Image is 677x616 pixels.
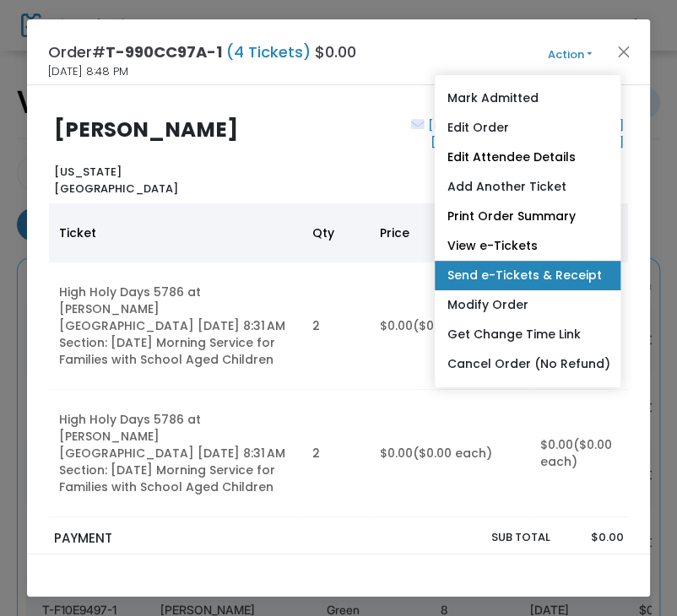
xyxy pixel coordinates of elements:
h4: Order# $0.00 [48,41,356,63]
a: Mark Admitted [435,84,620,113]
td: High Holy Days 5786 at [PERSON_NAME][GEOGRAPHIC_DATA] [DATE] 8:31 AM Section: [DATE] Morning Serv... [49,262,302,390]
th: Price [370,203,530,262]
span: (4 Tickets) [222,41,315,62]
a: Send e-Tickets & Receipt [435,261,620,290]
a: Cancel Order (No Refund) [435,349,620,379]
span: [DATE] 8:48 PM [48,63,128,80]
a: Get Change Time Link [435,320,620,349]
a: Print Order Summary [435,202,620,231]
b: [US_STATE] [GEOGRAPHIC_DATA] [54,164,178,197]
td: High Holy Days 5786 at [PERSON_NAME][GEOGRAPHIC_DATA] [DATE] 8:31 AM Section: [DATE] Morning Serv... [49,390,302,517]
p: $0.00 [566,529,623,546]
a: View e-Tickets [435,231,620,261]
span: ($0.00 each) [540,436,612,470]
td: $0.00 [370,262,530,390]
td: 2 [302,390,370,517]
b: [PERSON_NAME] [54,115,238,144]
button: Close [612,41,634,62]
a: Edit Attendee Details [435,143,620,172]
a: Edit Order [435,113,620,143]
th: Ticket [49,203,302,262]
td: 2 [302,262,370,390]
a: Add Another Ticket [435,172,620,202]
div: Data table [49,203,628,517]
button: Action [519,46,620,64]
th: Qty [302,203,370,262]
a: Modify Order [435,290,620,320]
p: Sub total [420,529,550,546]
td: $0.00 [530,390,631,517]
span: T-990CC97A-1 [106,41,222,62]
a: [PERSON_NAME][EMAIL_ADDRESS][PERSON_NAME][DOMAIN_NAME] [424,117,623,150]
td: $0.00 [370,390,530,517]
span: ($0.00 each) [413,445,492,462]
p: PAYMENT [54,529,331,548]
span: ($0.00 each) [413,317,492,334]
